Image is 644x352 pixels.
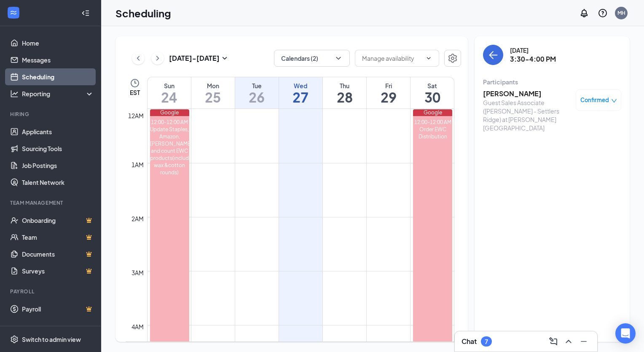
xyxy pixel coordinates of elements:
[274,50,350,67] button: Calendars (2)ChevronDown
[22,89,94,98] div: Reporting
[150,119,190,126] div: 12:00-12:00 AM
[148,90,191,104] h1: 24
[150,109,190,116] div: Google
[367,77,410,108] a: August 29, 2025
[22,123,94,140] a: Applicants
[413,126,452,140] div: Order EWC Distribution
[510,54,556,64] h3: 3:30-4:00 PM
[579,8,589,18] svg: Notifications
[579,336,589,347] svg: Minimize
[22,68,94,85] a: Scheduling
[577,335,590,348] button: Minimize
[413,119,452,126] div: 12:00-12:00 AM
[323,77,366,108] a: August 28, 2025
[483,89,572,98] h3: [PERSON_NAME]
[9,8,18,17] svg: WorkstreamLogo
[22,51,94,68] a: Messages
[235,81,279,90] div: Tue
[22,35,94,51] a: Home
[22,140,94,157] a: Sourcing Tools
[22,335,81,344] div: Switch to admin view
[235,77,279,108] a: August 26, 2025
[611,98,617,104] span: down
[153,53,162,63] svg: ChevronRight
[425,55,432,62] svg: ChevronDown
[22,229,94,246] a: TeamCrown
[148,81,191,90] div: Sun
[367,81,410,90] div: Fri
[22,246,94,263] a: DocumentsCrown
[448,53,458,63] svg: Settings
[22,263,94,279] a: SurveysCrown
[617,9,625,16] div: MH
[279,77,322,108] a: August 27, 2025
[130,160,145,169] div: 1am
[10,199,92,206] div: Team Management
[130,214,145,223] div: 2am
[598,8,608,18] svg: QuestionInfo
[115,6,171,20] h1: Scheduling
[483,78,621,86] div: Participants
[10,111,92,118] div: Hiring
[130,268,145,277] div: 3am
[562,335,575,348] button: ChevronUp
[563,336,574,347] svg: ChevronUp
[191,81,235,90] div: Mon
[334,54,343,62] svg: ChevronDown
[148,77,191,108] a: August 24, 2025
[411,81,454,90] div: Sat
[126,111,145,120] div: 12am
[323,90,366,104] h1: 28
[22,212,94,229] a: OnboardingCrown
[367,90,410,104] h1: 29
[279,81,322,90] div: Wed
[191,90,235,104] h1: 25
[130,78,140,88] svg: Clock
[548,336,558,347] svg: ComposeMessage
[580,96,609,104] span: Confirmed
[130,322,145,331] div: 4am
[130,88,140,97] span: EST
[235,90,279,104] h1: 26
[10,335,19,344] svg: Settings
[22,174,94,191] a: Talent Network
[510,46,556,54] div: [DATE]
[81,9,90,17] svg: Collapse
[10,89,19,98] svg: Analysis
[444,50,461,67] button: Settings
[462,337,477,346] h3: Chat
[488,50,498,60] svg: ArrowLeft
[362,54,422,63] input: Manage availability
[411,77,454,108] a: August 30, 2025
[10,288,92,295] div: Payroll
[411,90,454,104] h1: 30
[547,335,560,348] button: ComposeMessage
[191,77,235,108] a: August 25, 2025
[132,52,145,65] button: ChevronLeft
[483,45,503,65] button: back-button
[220,53,230,63] svg: SmallChevronDown
[169,54,220,63] h3: [DATE] - [DATE]
[150,126,190,176] div: Update Staples, Amazon, [PERSON_NAME], and count EWC products(including wax &cotton rounds)
[615,323,636,344] div: Open Intercom Messenger
[485,338,488,345] div: 7
[483,98,572,132] div: Guest Sales Associate ([PERSON_NAME] - Settlers Ridge) at [PERSON_NAME][GEOGRAPHIC_DATA]
[22,301,94,317] a: PayrollCrown
[134,53,142,63] svg: ChevronLeft
[151,52,164,65] button: ChevronRight
[323,81,366,90] div: Thu
[22,157,94,174] a: Job Postings
[279,90,322,104] h1: 27
[413,109,452,116] div: Google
